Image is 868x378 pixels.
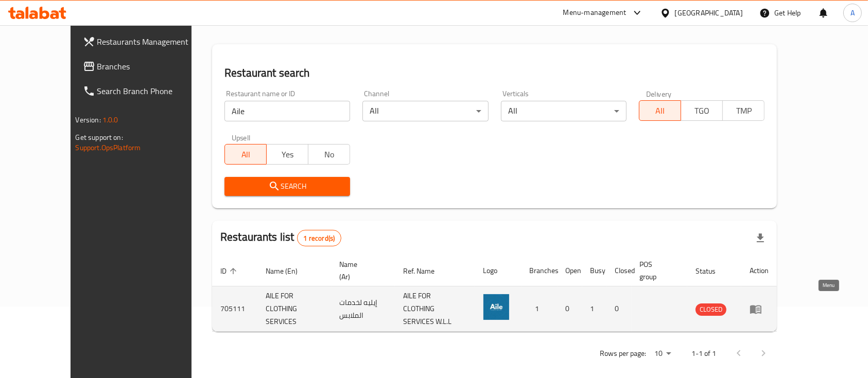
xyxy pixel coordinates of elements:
[212,255,777,332] table: enhanced table
[691,347,716,360] p: 1-1 of 1
[332,286,395,332] td: إيليه لخدمات الملابس
[75,79,216,103] a: Search Branch Phone
[297,230,342,246] div: Total records count
[340,258,383,283] span: Name (Ar)
[298,233,341,243] span: 1 record(s)
[257,286,332,332] td: AILE FOR CLOTHING SERVICES
[850,7,855,19] span: A
[212,286,257,332] td: 705111
[313,147,346,162] span: No
[229,147,263,162] span: All
[696,265,729,277] span: Status
[522,255,558,286] th: Branches
[232,134,251,141] label: Upsell
[607,255,632,286] th: Closed
[563,7,627,19] div: Menu-management
[501,101,627,121] div: All
[403,265,448,277] span: Ref. Name
[475,255,522,286] th: Logo
[646,90,672,97] label: Delivery
[558,286,582,332] td: 0
[600,347,646,360] p: Rows per page:
[681,100,723,121] button: TGO
[748,226,773,250] div: Export file
[362,101,488,121] div: All
[266,144,308,165] button: Yes
[696,303,726,315] span: CLOSED
[741,255,777,286] th: Action
[685,103,719,118] span: TGO
[640,258,675,283] span: POS group
[224,144,267,165] button: All
[102,113,118,127] span: 1.0.0
[97,85,207,97] span: Search Branch Phone
[224,65,765,81] h2: Restaurant search
[220,229,341,246] h2: Restaurants list
[644,103,677,118] span: All
[75,29,216,54] a: Restaurants Management
[395,286,475,332] td: AILE FOR CLOTHING SERVICES W.L.L
[522,286,558,332] td: 1
[76,141,141,154] a: Support.OpsPlatform
[558,255,582,286] th: Open
[483,294,509,320] img: AILE FOR CLOTHING SERVICES
[727,103,760,118] span: TMP
[224,177,350,196] button: Search
[266,265,311,277] span: Name (En)
[675,7,743,19] div: [GEOGRAPHIC_DATA]
[650,346,675,362] div: Rows per page:
[76,113,101,127] span: Version:
[607,286,632,332] td: 0
[308,144,350,165] button: No
[722,100,765,121] button: TMP
[582,255,607,286] th: Busy
[233,180,342,193] span: Search
[97,35,207,48] span: Restaurants Management
[271,147,304,162] span: Yes
[224,101,350,121] input: Search for restaurant name or ID..
[639,100,681,121] button: All
[97,60,207,73] span: Branches
[75,54,216,79] a: Branches
[582,286,607,332] td: 1
[76,131,123,144] span: Get support on:
[220,265,240,277] span: ID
